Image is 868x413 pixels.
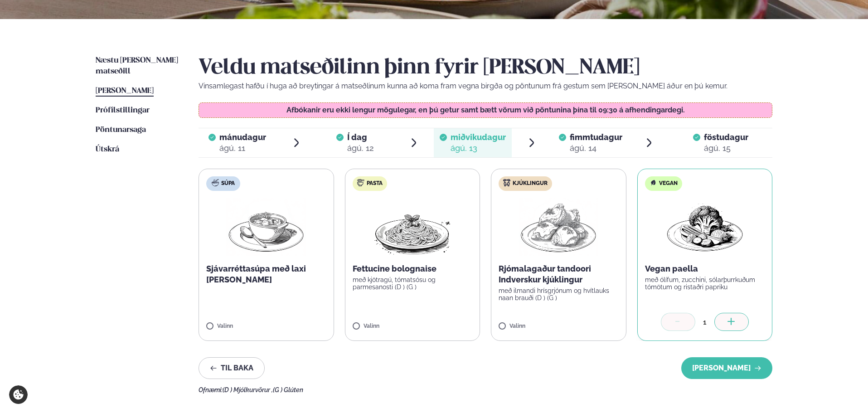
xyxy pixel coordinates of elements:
[451,143,506,154] div: ágú. 13
[367,180,383,187] span: Pasta
[347,132,374,143] span: Í dag
[373,198,452,256] img: Spagetti.png
[212,179,219,186] img: soup.svg
[96,105,150,116] a: Prófílstillingar
[519,198,598,256] img: Chicken-thighs.png
[570,132,622,142] span: fimmtudagur
[353,276,473,291] p: með kjötragú, tómatsósu og parmesanosti (D ) (G )
[273,386,303,394] span: (G ) Glúten
[645,276,765,291] p: með ólífum, zucchini, sólarþurrkuðum tómötum og ristaðri papriku
[206,263,326,285] p: Sjávarréttasúpa með laxi [PERSON_NAME]
[659,180,678,187] span: Vegan
[665,198,745,256] img: Vegan.png
[499,263,619,285] p: Rjómalagaður tandoori Indverskur kjúklingur
[347,143,374,154] div: ágú. 12
[499,287,619,301] p: með ilmandi hrísgrjónum og hvítlauks naan brauði (D ) (G )
[357,179,364,186] img: pasta.svg
[704,143,748,154] div: ágú. 15
[96,55,180,77] a: Næstu [PERSON_NAME] matseðill
[451,132,506,142] span: miðvikudagur
[96,87,154,95] span: [PERSON_NAME]
[650,179,657,186] img: Vegan.svg
[96,126,146,134] span: Pöntunarsaga
[704,132,748,142] span: föstudagur
[219,132,266,142] span: mánudagur
[96,57,178,75] span: Næstu [PERSON_NAME] matseðill
[199,81,772,92] p: Vinsamlegast hafðu í huga að breytingar á matseðlinum kunna að koma fram vegna birgða og pöntunum...
[226,198,306,256] img: Soup.png
[503,179,510,186] img: chicken.svg
[221,180,235,187] span: Súpa
[199,386,772,394] div: Ofnæmi:
[96,144,119,155] a: Útskrá
[199,55,772,81] h2: Veldu matseðilinn þinn fyrir [PERSON_NAME]
[513,180,548,187] span: Kjúklingur
[208,107,763,114] p: Afbókanir eru ekki lengur mögulegar, en þú getur samt bætt vörum við pöntunina þína til 09:30 á a...
[199,357,265,379] button: Til baka
[645,263,765,274] p: Vegan paella
[681,357,772,379] button: [PERSON_NAME]
[223,386,273,394] span: (D ) Mjólkurvörur ,
[353,263,473,274] p: Fettucine bolognaise
[219,143,266,154] div: ágú. 11
[96,107,150,114] span: Prófílstillingar
[96,125,146,136] a: Pöntunarsaga
[96,86,154,97] a: [PERSON_NAME]
[570,143,622,154] div: ágú. 14
[695,317,714,327] div: 1
[9,385,28,404] a: Cookie settings
[96,146,119,153] span: Útskrá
